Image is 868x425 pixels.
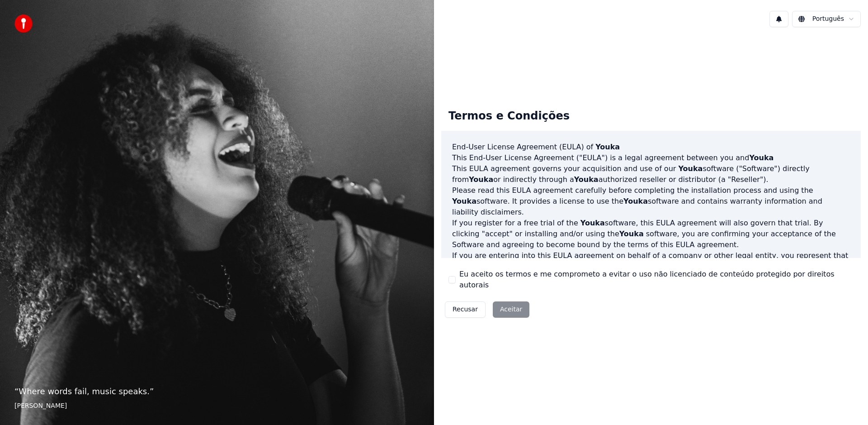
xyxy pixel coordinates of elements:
h3: End-User License Agreement (EULA) of [452,142,850,153]
button: Recusar [445,301,486,318]
p: This End-User License Agreement ("EULA") is a legal agreement between you and [452,153,850,163]
span: Youka [469,175,493,184]
span: Youka [580,219,605,227]
label: Eu aceito os termos e me comprometo a evitar o uso não licenciado de conteúdo protegido por direi... [459,269,854,291]
div: Termos e Condições [441,102,577,131]
span: Youka [623,197,648,205]
p: “ Where words fail, music speaks. ” [14,385,420,398]
p: If you are entering into this EULA agreement on behalf of a company or other legal entity, you re... [452,250,850,294]
span: Youka [678,164,703,173]
footer: [PERSON_NAME] [14,401,420,411]
img: youka [14,14,33,33]
span: Youka [595,143,620,151]
p: Please read this EULA agreement carefully before completing the installation process and using th... [452,185,850,218]
span: Youka [574,175,599,184]
span: Youka [749,153,774,162]
span: Youka [619,229,644,238]
span: Youka [452,197,476,205]
p: This EULA agreement governs your acquisition and use of our software ("Software") directly from o... [452,163,850,185]
p: If you register for a free trial of the software, this EULA agreement will also govern that trial... [452,218,850,250]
